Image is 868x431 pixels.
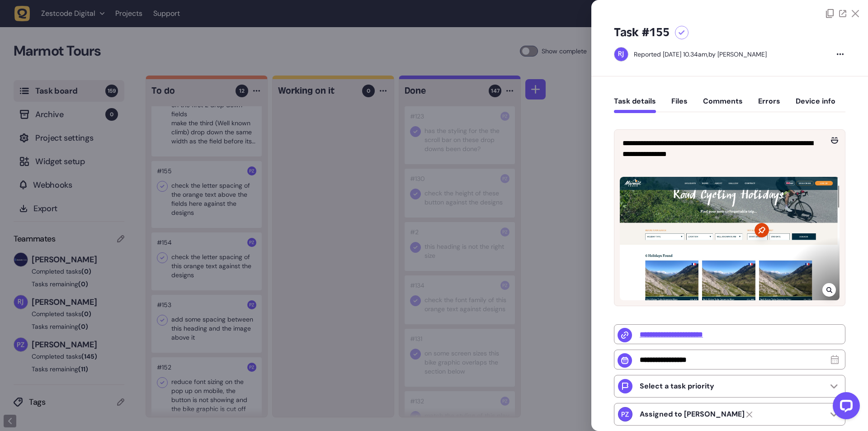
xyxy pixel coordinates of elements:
[826,388,863,426] iframe: LiveChat chat widget
[758,97,780,113] button: Errors
[634,50,767,59] div: by [PERSON_NAME]
[640,410,745,419] strong: Paris Zisis
[614,47,628,61] img: Riki-leigh Jones
[640,382,714,391] p: Select a task priority
[614,25,670,40] h5: Task #155
[634,50,708,58] div: Reported [DATE] 10.34am,
[614,97,656,113] button: Task details
[796,97,835,113] button: Device info
[703,97,743,113] button: Comments
[671,97,688,113] button: Files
